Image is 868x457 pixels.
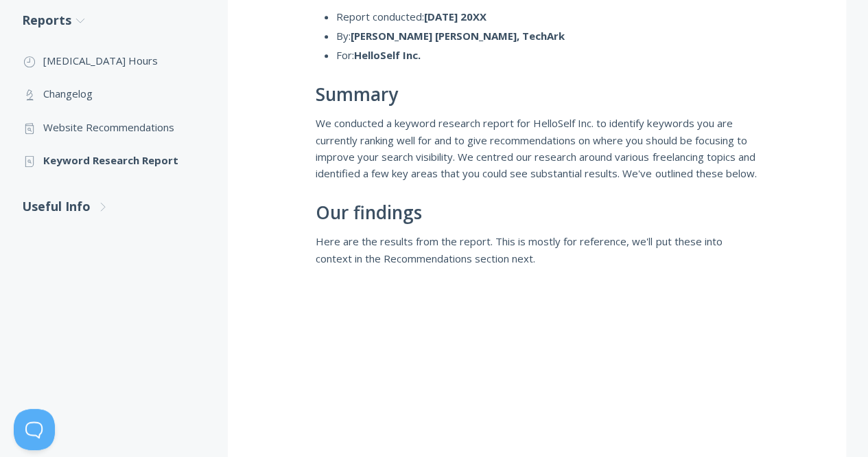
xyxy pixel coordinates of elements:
h2: Our findings [316,203,758,223]
a: Website Recommendations [22,111,200,144]
li: Report conducted: [336,8,758,25]
strong: HelloSelf Inc. [354,48,421,62]
a: [MEDICAL_DATA] Hours [22,44,200,77]
li: By: [336,27,758,44]
li: For: [336,47,758,63]
p: Here are the results from the report. This is mostly for reference, we'll put these into context ... [316,233,758,267]
a: Keyword Research Report [22,144,200,177]
h2: Summary [316,85,758,105]
a: Useful Info [22,188,200,225]
strong: [DATE] 20XX [424,10,486,23]
a: Reports [22,2,200,38]
iframe: Toggle Customer Support [14,409,55,450]
a: Changelog [22,77,200,110]
p: We conducted a keyword research report for HelloSelf Inc. to identify keywords you are currently ... [316,115,758,182]
strong: [PERSON_NAME] [PERSON_NAME], TechArk [351,29,565,43]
